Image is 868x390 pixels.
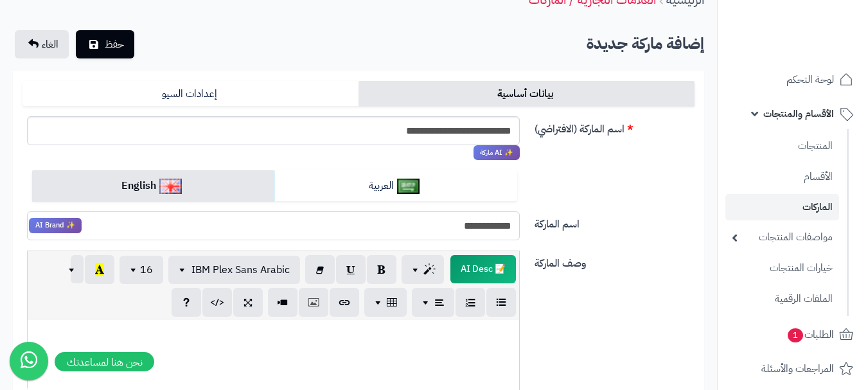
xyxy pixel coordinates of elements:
span: حفظ [105,37,124,52]
a: مواصفات المنتجات [725,224,839,251]
img: العربية [397,179,420,194]
button: حفظ [76,30,134,58]
a: الملفات الرقمية [725,285,839,313]
span: انقر لاستخدام رفيقك الذكي [474,145,520,161]
a: الأقسام [725,163,839,191]
a: إعدادات السيو [22,81,359,107]
label: وصف الماركة [529,251,700,271]
a: المنتجات [725,132,839,160]
button: 16 [120,256,163,284]
a: المراجعات والأسئلة [725,353,860,384]
a: الطلبات1 [725,319,860,350]
img: English [159,179,182,194]
span: الغاء [42,37,58,52]
a: العربية [274,170,517,202]
a: خيارات المنتجات [725,254,839,282]
label: اسم الماركة [529,211,700,232]
label: اسم الماركة (الافتراضي) [529,116,700,137]
b: إضافة ماركة جديدة [587,32,704,55]
a: بيانات أساسية [359,81,695,107]
span: انقر لاستخدام رفيقك الذكي [450,255,516,283]
span: IBM Plex Sans Arabic [191,262,290,278]
span: الطلبات [786,326,834,344]
a: الغاء [15,30,69,58]
span: الأقسام والمنتجات [763,105,834,123]
span: 1 [787,328,804,342]
span: المراجعات والأسئلة [761,360,834,378]
a: English [32,170,274,202]
span: انقر لاستخدام رفيقك الذكي [29,218,82,233]
a: لوحة التحكم [725,64,860,95]
button: IBM Plex Sans Arabic [168,256,300,284]
span: 16 [140,262,153,278]
img: logo-2.png [781,22,856,49]
a: الماركات [725,194,839,220]
span: لوحة التحكم [786,71,834,89]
